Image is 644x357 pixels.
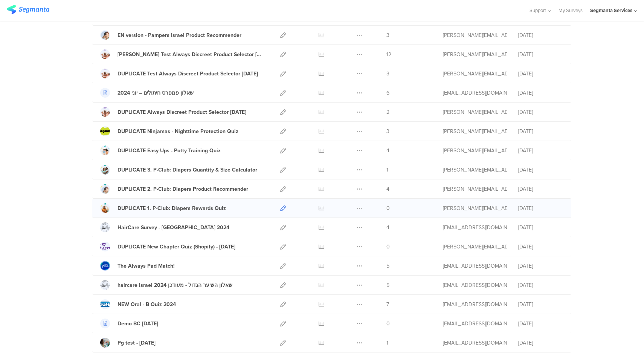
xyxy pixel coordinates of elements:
div: haircare Israel 2024 שאלון השיער הגדול - מעודכן [118,281,232,289]
div: DUPLICATE Always Discreet Product Selector June 2024 [118,108,246,116]
div: שאלון פמפרס חיתולים – יוני 2024 [118,89,194,97]
div: [DATE] [518,108,563,116]
a: DUPLICATE Easy Ups - Potty Training Quiz [100,146,221,155]
div: DUPLICATE 1. P-Club: Diapers Rewards Quiz [118,204,226,212]
span: 3 [386,31,389,39]
div: [DATE] [518,339,563,347]
div: [DATE] [518,185,563,193]
a: Pg test - [DATE] [100,338,156,348]
div: eliran@segmanta.com [443,89,507,97]
span: 4 [386,185,389,193]
div: [DATE] [518,281,563,289]
div: DUPLICATE Test Always Discreet Product Selector June 2024 [118,70,258,78]
span: 0 [386,320,390,328]
span: 3 [386,127,389,135]
span: 4 [386,147,389,155]
div: DUPLICATE 2. P-Club: Diapers Product Recommender [118,185,248,193]
div: [DATE] [518,262,563,270]
div: eliran@segmanta.com [443,281,507,289]
div: [DATE] [518,31,563,39]
a: HairCare Survey - [GEOGRAPHIC_DATA] 2024 [100,222,229,232]
span: 7 [386,300,389,308]
div: eliran@segmanta.com [443,339,507,347]
div: riel@segmanta.com [443,185,507,193]
a: The Always Pad Match! [100,261,175,271]
div: [DATE] [518,51,563,58]
div: [DATE] [518,204,563,212]
div: riel@segmanta.com [443,127,507,135]
span: 5 [386,262,389,270]
div: DUPLICATE New Chapter Quiz (Shopify) - 5.14.24 [118,243,235,251]
div: NEW Oral - B Quiz 2024 [118,300,176,308]
div: [DATE] [518,243,563,251]
div: riel@segmanta.com [443,108,507,116]
img: segmanta logo [7,5,49,14]
div: eliran@segmanta.com [443,300,507,308]
div: DUPLICATE Ninjamas - Nighttime Protection Quiz [118,127,238,135]
div: The Always Pad Match! [118,262,175,270]
div: shai@segmanta.com [443,320,507,328]
a: [PERSON_NAME] Test Always Discreet Product Selector [DATE] [100,49,264,59]
div: DUPLICATE Easy Ups - Potty Training Quiz [118,147,221,155]
div: Demo BC Feb 21 [118,320,158,328]
span: Support [530,7,546,14]
div: [DATE] [518,166,563,174]
div: Riel Test Always Discreet Product Selector June 2024 [118,51,264,58]
div: [DATE] [518,70,563,78]
span: 1 [386,166,388,174]
div: riel@segmanta.com [443,204,507,212]
a: DUPLICATE 2. P-Club: Diapers Product Recommender [100,184,248,194]
div: [DATE] [518,89,563,97]
a: DUPLICATE Always Discreet Product Selector [DATE] [100,107,246,117]
a: Demo BC [DATE] [100,319,158,328]
a: DUPLICATE Test Always Discreet Product Selector [DATE] [100,69,258,78]
span: 3 [386,70,389,78]
div: [DATE] [518,300,563,308]
a: שאלון פמפרס חיתולים – יוני 2024 [100,88,194,98]
span: 0 [386,243,390,251]
a: DUPLICATE New Chapter Quiz (Shopify) - [DATE] [100,242,235,251]
a: DUPLICATE 1. P-Club: Diapers Rewards Quiz [100,203,226,213]
div: [DATE] [518,127,563,135]
div: [DATE] [518,320,563,328]
span: 4 [386,224,389,231]
span: 5 [386,281,389,289]
div: HairCare Survey - Israel 2024 [118,224,229,231]
div: riel@segmanta.com [443,166,507,174]
span: 2 [386,108,389,116]
span: 6 [386,89,389,97]
div: riel@segmanta.com [443,51,507,58]
a: NEW Oral - B Quiz 2024 [100,299,176,309]
div: DUPLICATE 3. P-Club: Diapers Quantity & Size Calculator [118,166,257,174]
span: 12 [386,51,391,58]
a: EN version - Pampers Israel Product Recommender [100,30,241,40]
div: riel@segmanta.com [443,70,507,78]
span: 1 [386,339,388,347]
div: [DATE] [518,147,563,155]
div: riel@segmanta.com [443,31,507,39]
div: Segmanta Services [590,7,632,14]
div: eliran@segmanta.com [443,262,507,270]
div: riel@segmanta.com [443,147,507,155]
div: [DATE] [518,224,563,231]
div: EN version - Pampers Israel Product Recommender [118,31,241,39]
span: 0 [386,204,390,212]
a: haircare Israel 2024 שאלון השיער הגדול - מעודכן [100,280,232,290]
div: riel@segmanta.com [443,243,507,251]
div: eliran@segmanta.com [443,224,507,231]
a: DUPLICATE Ninjamas - Nighttime Protection Quiz [100,126,238,136]
a: DUPLICATE 3. P-Club: Diapers Quantity & Size Calculator [100,165,257,175]
div: Pg test - 9.1.24 [118,339,156,347]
